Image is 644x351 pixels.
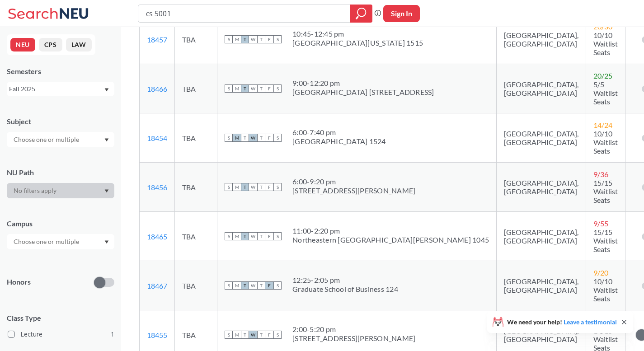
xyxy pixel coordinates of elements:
[593,228,618,253] span: 15/15 Waitlist Seats
[273,232,282,240] span: S
[147,84,167,93] a: 18466
[233,232,241,240] span: M
[593,219,608,228] span: 9 / 55
[292,128,386,137] div: 6:00 - 7:40 pm
[249,134,257,142] span: W
[273,35,282,43] span: S
[147,134,167,142] a: 18454
[175,64,217,113] td: TBA
[265,281,273,290] span: F
[292,334,415,343] div: [STREET_ADDRESS][PERSON_NAME]
[241,35,249,43] span: T
[9,236,85,247] input: Choose one or multiple
[593,277,618,303] span: 10/10 Waitlist Seats
[497,212,586,261] td: [GEOGRAPHIC_DATA], [GEOGRAPHIC_DATA]
[66,38,92,51] button: LAW
[257,134,265,142] span: T
[7,277,31,287] p: Honors
[265,232,273,240] span: F
[111,329,114,339] span: 1
[292,88,434,97] div: [GEOGRAPHIC_DATA] [STREET_ADDRESS]
[7,313,114,323] span: Class Type
[593,121,612,129] span: 14 / 24
[593,31,618,56] span: 10/10 Waitlist Seats
[9,134,85,145] input: Choose one or multiple
[233,35,241,43] span: M
[292,79,434,88] div: 9:00 - 12:20 pm
[147,35,167,44] a: 18457
[7,219,114,229] div: Campus
[233,134,241,142] span: M
[292,186,415,195] div: [STREET_ADDRESS][PERSON_NAME]
[147,281,167,290] a: 18467
[257,84,265,93] span: T
[292,38,423,47] div: [GEOGRAPHIC_DATA][US_STATE] 1515
[383,5,420,22] button: Sign In
[7,117,114,126] div: Subject
[593,268,608,277] span: 9 / 20
[593,80,618,106] span: 5/5 Waitlist Seats
[241,281,249,290] span: T
[249,232,257,240] span: W
[292,177,415,186] div: 6:00 - 9:20 pm
[225,35,233,43] span: S
[292,325,415,334] div: 2:00 - 5:20 pm
[225,331,233,339] span: S
[265,331,273,339] span: F
[7,82,114,96] div: Fall 2025Dropdown arrow
[507,319,617,325] span: We need your help!
[175,15,217,64] td: TBA
[292,137,386,146] div: [GEOGRAPHIC_DATA] 1524
[175,212,217,261] td: TBA
[241,331,249,339] span: T
[257,331,265,339] span: T
[104,88,109,92] svg: Dropdown arrow
[7,66,114,76] div: Semesters
[249,183,257,191] span: W
[241,183,249,191] span: T
[292,285,398,294] div: Graduate School of Business 124
[350,5,372,23] div: magnifying glass
[7,234,114,249] div: Dropdown arrow
[104,240,109,244] svg: Dropdown arrow
[7,168,114,178] div: NU Path
[257,281,265,290] span: T
[497,64,586,113] td: [GEOGRAPHIC_DATA], [GEOGRAPHIC_DATA]
[175,261,217,310] td: TBA
[225,232,233,240] span: S
[175,163,217,212] td: TBA
[7,132,114,147] div: Dropdown arrow
[497,261,586,310] td: [GEOGRAPHIC_DATA], [GEOGRAPHIC_DATA]
[241,84,249,93] span: T
[265,35,273,43] span: F
[273,134,282,142] span: S
[292,226,489,235] div: 11:00 - 2:20 pm
[9,84,103,94] div: Fall 2025
[225,134,233,142] span: S
[233,183,241,191] span: M
[497,15,586,64] td: [GEOGRAPHIC_DATA], [GEOGRAPHIC_DATA]
[564,318,617,326] a: Leave a testimonial
[249,281,257,290] span: W
[273,281,282,290] span: S
[265,134,273,142] span: F
[241,134,249,142] span: T
[249,331,257,339] span: W
[257,35,265,43] span: T
[593,71,612,80] span: 20 / 25
[10,38,35,51] button: NEU
[273,84,282,93] span: S
[265,183,273,191] span: F
[497,113,586,163] td: [GEOGRAPHIC_DATA], [GEOGRAPHIC_DATA]
[249,84,257,93] span: W
[233,84,241,93] span: M
[7,183,114,198] div: Dropdown arrow
[147,331,167,339] a: 18455
[593,178,618,204] span: 15/15 Waitlist Seats
[241,232,249,240] span: T
[225,183,233,191] span: S
[225,281,233,290] span: S
[233,281,241,290] span: M
[257,183,265,191] span: T
[8,328,114,340] label: Lecture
